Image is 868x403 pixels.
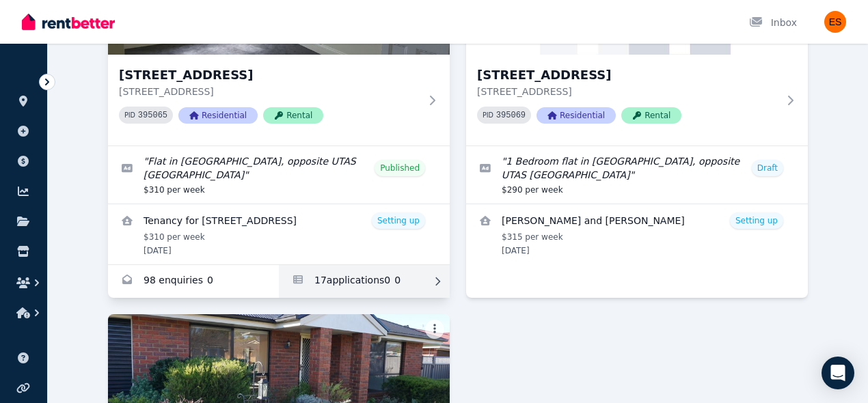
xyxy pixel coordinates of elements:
a: View details for Aagya Dahal and Nabaraj Bhandari [466,204,808,264]
button: More options [425,320,444,339]
h3: [STREET_ADDRESS] [119,66,420,85]
code: 395065 [138,111,167,120]
a: View details for Tenancy for Unit 2/55 Invermay Rd, Invermay [108,204,450,264]
a: Applications for Unit 2/55 Invermay Rd, Invermay [279,265,450,298]
span: Rental [621,107,681,124]
span: Residential [537,107,616,124]
h3: [STREET_ADDRESS] [477,66,778,85]
div: Open Intercom Messenger [822,357,854,389]
img: Evangeline Samoilov [824,11,846,33]
img: RentBetter [22,12,115,32]
span: Rental [263,107,323,124]
span: Residential [178,107,258,124]
small: PID [124,111,135,119]
small: PID [483,111,493,119]
a: Edit listing: 1 Bedroom flat in Invermay, opposite UTAS Inveresk Campus [466,146,808,204]
a: Edit listing: Flat in Invermay, opposite UTAS Inveresk Campus [108,146,450,204]
a: Enquiries for Unit 2/55 Invermay Rd, Invermay [108,265,279,298]
code: 395069 [496,111,526,120]
p: [STREET_ADDRESS] [119,85,420,98]
div: Inbox [749,16,797,29]
p: [STREET_ADDRESS] [477,85,778,98]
